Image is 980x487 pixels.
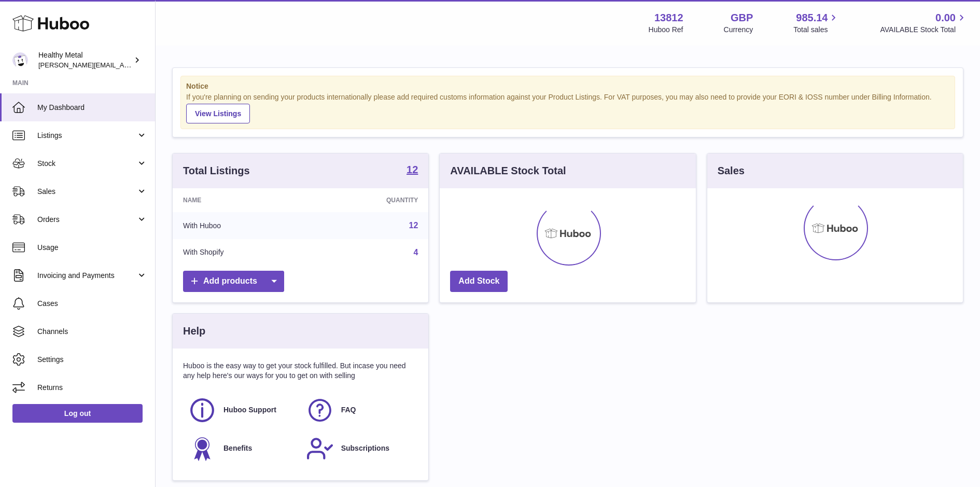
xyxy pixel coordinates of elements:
[409,221,418,230] a: 12
[654,11,683,25] strong: 13812
[38,50,132,70] div: Healthy Metal
[796,11,828,25] span: 985.14
[173,212,311,239] td: With Huboo
[450,271,508,292] a: Add Stock
[341,405,356,415] span: FAQ
[649,25,683,35] div: Huboo Ref
[413,248,418,257] a: 4
[718,164,745,178] h3: Sales
[306,435,413,463] a: Subscriptions
[37,271,136,281] span: Invoicing and Payments
[173,188,311,212] th: Name
[12,52,28,68] img: jose@healthy-metal.com
[188,435,296,463] a: Benefits
[183,271,284,292] a: Add products
[186,92,949,123] div: If you're planning on sending your products internationally please add required customs informati...
[37,187,136,197] span: Sales
[37,131,136,141] span: Listings
[306,396,413,424] a: FAQ
[407,164,418,177] a: 12
[183,361,418,381] p: Huboo is the easy way to get your stock fulfilled. But incase you need any help here's our ways f...
[188,396,296,424] a: Huboo Support
[793,25,839,35] span: Total sales
[183,324,205,338] h3: Help
[173,239,311,266] td: With Shopify
[793,11,839,35] a: 985.14 Total sales
[37,243,147,253] span: Usage
[37,159,136,169] span: Stock
[37,299,147,309] span: Cases
[341,443,389,453] span: Subscriptions
[186,104,250,123] a: View Listings
[935,11,956,25] span: 0.00
[12,404,143,423] a: Log out
[186,81,949,91] strong: Notice
[880,25,968,35] span: AVAILABLE Stock Total
[407,164,418,175] strong: 12
[37,355,147,365] span: Settings
[37,215,136,225] span: Orders
[311,188,428,212] th: Quantity
[37,327,147,337] span: Channels
[450,164,566,178] h3: AVAILABLE Stock Total
[223,443,252,453] span: Benefits
[223,405,276,415] span: Huboo Support
[724,25,753,35] div: Currency
[880,11,968,35] a: 0.00 AVAILABLE Stock Total
[37,383,147,393] span: Returns
[37,103,147,113] span: My Dashboard
[183,164,250,178] h3: Total Listings
[38,61,208,69] span: [PERSON_NAME][EMAIL_ADDRESS][DOMAIN_NAME]
[731,11,753,25] strong: GBP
